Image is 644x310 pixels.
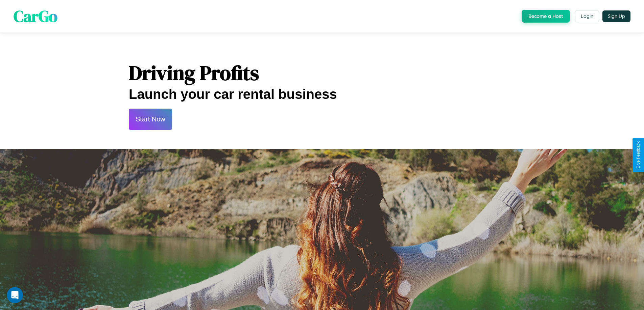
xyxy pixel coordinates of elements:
h1: Driving Profits [129,59,515,87]
button: Login [575,10,599,22]
button: Start Now [129,109,172,130]
h2: Launch your car rental business [129,87,515,102]
div: Give Feedback [636,141,641,169]
iframe: Intercom live chat [7,287,23,303]
span: CarGo [14,5,57,27]
button: Sign Up [602,10,630,22]
button: Become a Host [522,10,570,23]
